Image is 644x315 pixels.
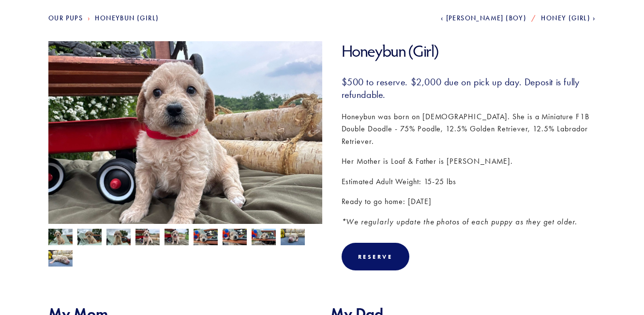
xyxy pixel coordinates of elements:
[342,217,577,226] em: *We regularly update the photos of each puppy as they get older.
[358,253,393,260] div: Reserve
[342,41,596,61] h1: Honeybun (Girl)
[541,14,596,22] a: Honey (Girl)
[446,14,527,22] span: [PERSON_NAME] (Boy)
[48,249,73,268] img: Honeybun 1.jpg
[441,14,526,22] a: [PERSON_NAME] (Boy)
[135,229,160,247] img: Honeybun 7.jpg
[223,228,247,246] img: Honeybun 4.jpg
[48,41,322,247] img: Honeybun 7.jpg
[95,14,159,22] a: Honeybun (Girl)
[541,14,590,22] span: Honey (Girl)
[342,76,596,101] h3: $500 to reserve. $2,000 due on pick up day. Deposit is fully refundable.
[281,228,305,246] img: Honeybun 2.jpg
[48,229,73,247] img: Honeybun 8.jpg
[194,228,218,247] img: Honeybun 5.jpg
[342,110,596,148] p: Honeybun was born on [DEMOGRAPHIC_DATA]. She is a Miniature F1B Double Doodle - 75% Poodle, 12.5%...
[77,229,102,247] img: Honeybun 9.jpg
[342,155,596,168] p: Her Mother is Loaf & Father is [PERSON_NAME].
[48,14,83,22] a: Our Pups
[342,175,596,188] p: Estimated Adult Weight: 15-25 lbs
[342,195,596,208] p: Ready to go home: [DATE]
[165,229,189,247] img: Honeybun 6.jpg
[106,229,131,247] img: Honeybun 10.jpg
[342,243,409,270] div: Reserve
[252,229,276,247] img: Honeybun 3.jpg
